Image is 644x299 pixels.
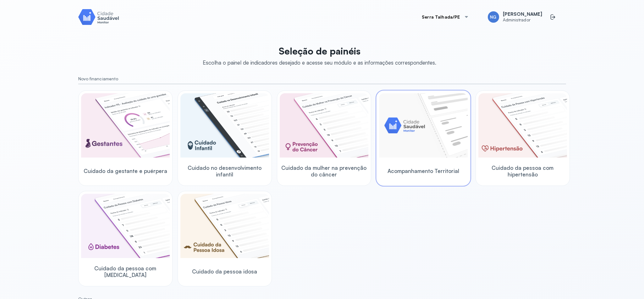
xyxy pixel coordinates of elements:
img: Logotipo do produto Monitor [78,8,119,26]
span: Cuidado da mulher na prevenção do câncer [280,164,368,178]
span: Administrador [503,17,542,23]
img: hypertension.png [478,93,567,158]
img: placeholder-module-ilustration.png [379,93,468,158]
img: pregnants.png [81,93,170,158]
img: woman-cancer-prevention-care.png [280,93,368,158]
span: Cuidado da pessoa idosa [192,268,257,275]
button: Serra Talhada/PE [414,11,476,23]
span: Cuidado no desenvolvimento infantil [180,164,269,178]
span: Cuidado da pessoa com [MEDICAL_DATA] [81,265,170,279]
span: [PERSON_NAME] [503,11,542,17]
small: Novo financiamento [78,76,566,82]
img: diabetics.png [81,194,170,258]
span: Acompanhamento Territorial [388,168,459,174]
span: NG [490,14,496,20]
img: child-development.png [180,93,269,158]
img: elderly.png [180,194,269,258]
span: Cuidado da gestante e puérpera [84,168,167,174]
p: Seleção de painéis [203,45,436,57]
span: Cuidado da pessoa com hipertensão [478,164,567,178]
div: Escolha o painel de indicadores desejado e acesse seu módulo e as informações correspondentes. [203,59,436,66]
